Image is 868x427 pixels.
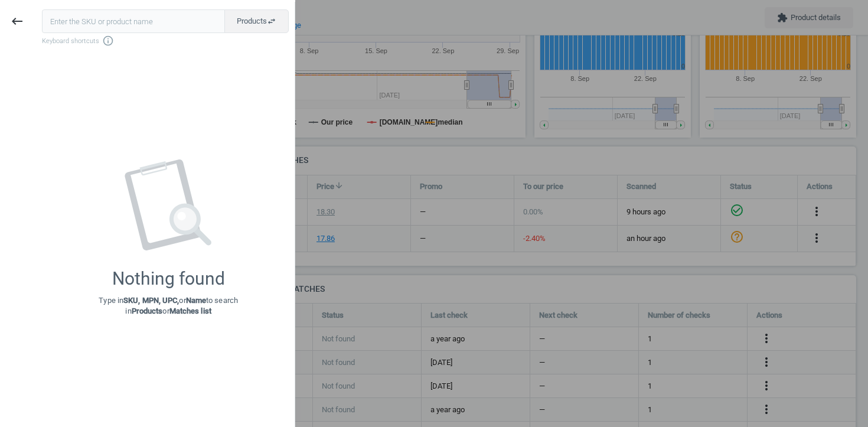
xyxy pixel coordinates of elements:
[112,268,225,289] div: Nothing found
[169,307,211,315] strong: Matches list
[99,295,238,317] p: Type in or to search in or
[123,296,179,305] strong: SKU, MPN, UPC,
[132,307,163,315] strong: Products
[42,35,289,47] span: Keyboard shortcuts
[102,35,114,47] i: info_outline
[42,9,225,33] input: Enter the SKU or product name
[237,16,276,27] span: Products
[186,296,206,305] strong: Name
[267,17,276,26] i: swap_horiz
[224,9,289,33] button: Productsswap_horiz
[4,8,31,35] button: keyboard_backspace
[10,14,24,28] i: keyboard_backspace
